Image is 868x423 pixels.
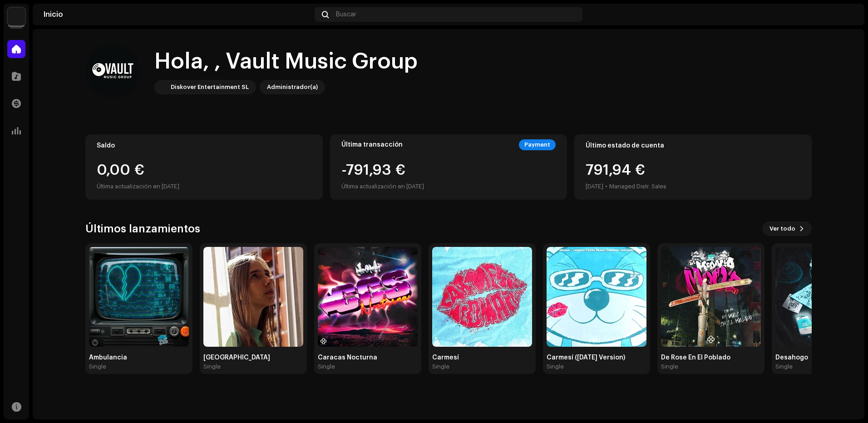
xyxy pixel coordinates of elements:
[318,247,418,347] img: 35013bc3-c5b4-4fc1-affe-77a029db0df5
[156,82,167,93] img: 297a105e-aa6c-4183-9ff4-27133c00f2e2
[432,354,532,361] div: Carmesí
[547,354,646,361] div: Carmesí ([DATE] Version)
[85,134,323,200] re-o-card-value: Saldo
[89,247,189,347] img: 203a2158-15aa-478f-9ce1-db6f21b164e7
[775,363,793,370] div: Single
[609,181,666,192] div: Managed Distr. Sales
[519,139,556,150] div: Payment
[661,354,761,361] div: De Rose En El Poblado
[769,220,795,238] span: Ver todo
[97,181,311,192] div: Última actualización en [DATE]
[89,363,106,370] div: Single
[44,11,311,18] div: Inicio
[605,181,607,192] div: •
[574,134,812,200] re-o-card-value: Último estado de cuenta
[586,181,603,192] div: [DATE]
[203,247,303,347] img: a3beae79-c0da-42fb-849f-1263867615f3
[432,247,532,347] img: 3757c308-18b3-410a-b484-faa1869a7024
[341,181,424,192] div: Última actualización en [DATE]
[85,221,200,236] h3: Últimos lanzamientos
[547,247,646,347] img: 77511861-4676-46d9-8de4-b833173e6111
[203,363,221,370] div: Single
[154,47,418,76] div: Hola, , Vault Music Group
[547,363,564,370] div: Single
[336,11,356,18] span: Buscar
[97,142,311,149] div: Saldo
[203,354,303,361] div: [GEOGRAPHIC_DATA]
[586,142,800,149] div: Último estado de cuenta
[7,7,25,25] img: 297a105e-aa6c-4183-9ff4-27133c00f2e2
[661,247,761,347] img: a059b040-9d27-4ece-a3d3-1429471d8696
[762,221,812,236] button: Ver todo
[89,354,189,361] div: Ambulancia
[85,44,140,98] img: 3718180b-543c-409b-9d38-e6f15616a0e2
[661,363,678,370] div: Single
[318,363,335,370] div: Single
[341,141,403,148] div: Última transacción
[318,354,418,361] div: Caracas Nocturna
[839,7,853,22] img: 3718180b-543c-409b-9d38-e6f15616a0e2
[171,82,249,93] div: Diskover Entertainment SL
[432,363,449,370] div: Single
[267,82,318,93] div: Administrador(a)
